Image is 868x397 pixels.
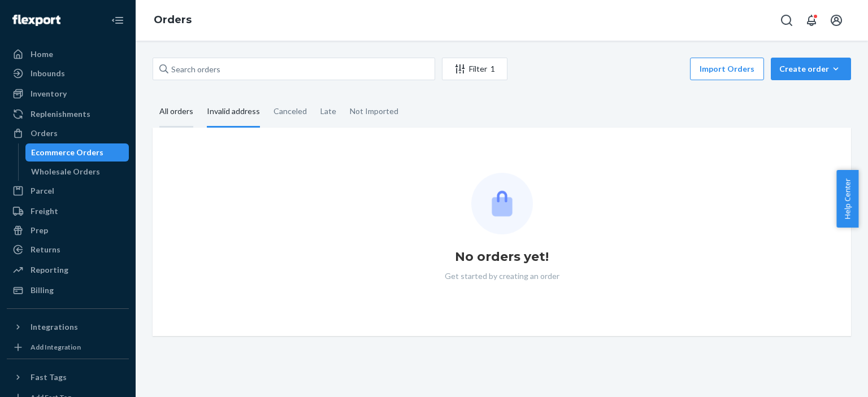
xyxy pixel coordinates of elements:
[7,202,129,220] a: Freight
[775,9,798,32] button: Open Search Box
[31,166,100,177] div: Wholesale Orders
[106,9,129,32] button: Close Navigation
[31,342,81,352] div: Add Integration
[7,318,129,336] button: Integrations
[7,281,129,299] a: Billing
[31,68,65,79] div: Inbounds
[25,143,129,162] a: Ecommerce Orders
[836,170,858,228] button: Help Center
[7,105,129,123] a: Replenishments
[31,244,60,255] div: Returns
[23,8,63,18] span: Support
[25,163,129,181] a: Wholesale Orders
[7,368,129,386] button: Fast Tags
[471,173,533,234] img: Empty list
[31,321,78,333] div: Integrations
[442,63,507,75] div: Filter
[7,45,129,63] a: Home
[145,4,201,37] ol: breadcrumbs
[153,58,435,80] input: Search orders
[7,85,129,103] a: Inventory
[7,124,129,142] a: Orders
[31,264,68,276] div: Reporting
[31,285,54,296] div: Billing
[31,206,58,217] div: Freight
[690,58,764,80] button: Import Orders
[350,97,398,126] div: Not Imported
[771,58,851,80] button: Create order
[31,147,103,158] div: Ecommerce Orders
[7,261,129,279] a: Reporting
[31,128,58,139] div: Orders
[154,14,192,26] a: Orders
[800,9,823,32] button: Open notifications
[207,97,260,128] div: Invalid address
[31,49,53,60] div: Home
[31,185,54,197] div: Parcel
[491,63,495,75] div: 1
[825,9,848,32] button: Open account menu
[7,221,129,239] a: Prep
[442,58,507,80] button: Filter
[31,108,90,120] div: Replenishments
[274,97,307,126] div: Canceled
[445,271,559,282] p: Get started by creating an order
[31,225,48,236] div: Prep
[7,182,129,200] a: Parcel
[159,97,193,128] div: All orders
[455,248,549,266] h1: No orders yet!
[7,64,129,82] a: Inbounds
[7,241,129,259] a: Returns
[779,63,843,75] div: Create order
[31,88,67,99] div: Inventory
[7,341,129,354] a: Add Integration
[320,97,336,126] div: Late
[31,372,67,383] div: Fast Tags
[12,15,60,26] img: Flexport logo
